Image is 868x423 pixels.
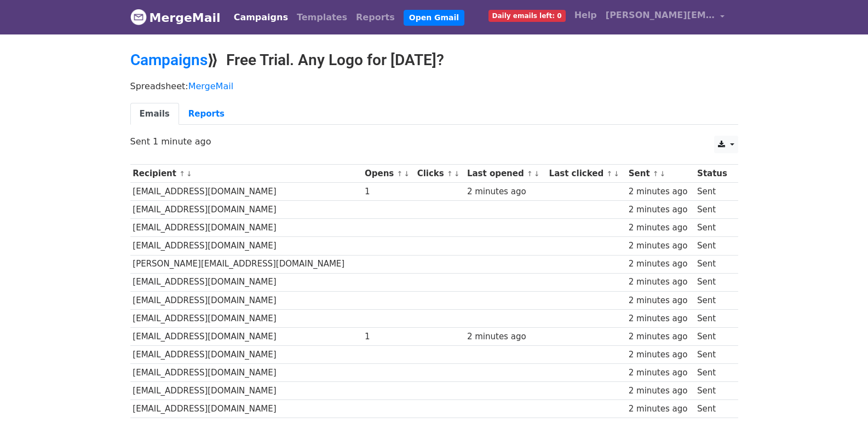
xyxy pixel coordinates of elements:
[660,170,666,178] a: ↓
[694,273,732,291] td: Sent
[130,6,221,29] a: MergeMail
[527,170,533,178] a: ↑
[186,170,192,178] a: ↓
[130,183,363,201] td: [EMAIL_ADDRESS][DOMAIN_NAME]
[454,170,460,178] a: ↓
[467,186,544,198] div: 2 minutes ago
[362,165,415,183] th: Opens
[365,331,412,343] div: 1
[130,255,363,273] td: [PERSON_NAME][EMAIL_ADDRESS][DOMAIN_NAME]
[179,170,185,178] a: ↑
[629,349,692,361] div: 2 minutes ago
[601,4,729,30] a: [PERSON_NAME][EMAIL_ADDRESS][DOMAIN_NAME]
[130,9,147,25] img: MergeMail logo
[694,327,732,345] td: Sent
[488,10,566,22] span: Daily emails left: 0
[130,201,363,219] td: [EMAIL_ADDRESS][DOMAIN_NAME]
[613,170,619,178] a: ↓
[229,7,292,28] a: Campaigns
[130,400,363,418] td: [EMAIL_ADDRESS][DOMAIN_NAME]
[629,331,692,343] div: 2 minutes ago
[130,273,363,291] td: [EMAIL_ADDRESS][DOMAIN_NAME]
[130,309,363,327] td: [EMAIL_ADDRESS][DOMAIN_NAME]
[629,312,692,325] div: 2 minutes ago
[404,170,410,178] a: ↓
[130,136,738,147] p: Sent 1 minute ago
[130,103,179,125] a: Emails
[694,346,732,364] td: Sent
[484,4,570,26] a: Daily emails left: 0
[534,170,540,178] a: ↓
[694,309,732,327] td: Sent
[629,294,692,307] div: 2 minutes ago
[694,165,732,183] th: Status
[629,258,692,270] div: 2 minutes ago
[130,51,738,69] h2: ⟫ Free Trial. Any Logo for [DATE]?
[130,80,738,92] p: Spreadsheet:
[188,81,233,91] a: MergeMail
[694,364,732,382] td: Sent
[352,7,399,28] a: Reports
[179,103,234,125] a: Reports
[653,170,659,178] a: ↑
[694,201,732,219] td: Sent
[570,4,601,26] a: Help
[130,165,363,183] th: Recipient
[629,385,692,397] div: 2 minutes ago
[130,327,363,345] td: [EMAIL_ADDRESS][DOMAIN_NAME]
[467,331,544,343] div: 2 minutes ago
[694,219,732,237] td: Sent
[629,240,692,252] div: 2 minutes ago
[629,204,692,216] div: 2 minutes ago
[606,170,612,178] a: ↑
[130,51,208,69] a: Campaigns
[626,165,694,183] th: Sent
[365,186,412,198] div: 1
[130,382,363,400] td: [EMAIL_ADDRESS][DOMAIN_NAME]
[447,170,453,178] a: ↑
[629,367,692,379] div: 2 minutes ago
[629,403,692,415] div: 2 minutes ago
[130,237,363,255] td: [EMAIL_ADDRESS][DOMAIN_NAME]
[292,7,352,28] a: Templates
[130,346,363,364] td: [EMAIL_ADDRESS][DOMAIN_NAME]
[694,400,732,418] td: Sent
[694,183,732,201] td: Sent
[415,165,464,183] th: Clicks
[629,276,692,288] div: 2 minutes ago
[130,219,363,237] td: [EMAIL_ADDRESS][DOMAIN_NAME]
[694,382,732,400] td: Sent
[694,255,732,273] td: Sent
[130,291,363,309] td: [EMAIL_ADDRESS][DOMAIN_NAME]
[404,10,464,26] a: Open Gmail
[694,237,732,255] td: Sent
[694,291,732,309] td: Sent
[629,186,692,198] div: 2 minutes ago
[547,165,626,183] th: Last clicked
[606,9,715,22] span: [PERSON_NAME][EMAIL_ADDRESS][DOMAIN_NAME]
[130,364,363,382] td: [EMAIL_ADDRESS][DOMAIN_NAME]
[464,165,547,183] th: Last opened
[397,170,403,178] a: ↑
[629,222,692,234] div: 2 minutes ago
